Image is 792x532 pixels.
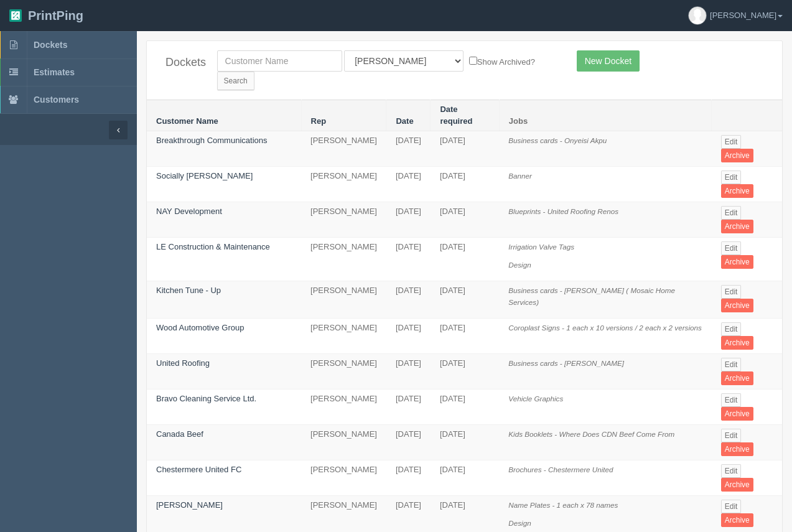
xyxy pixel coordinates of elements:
a: Edit [721,170,742,184]
img: avatar_default-7531ab5dedf162e01f1e0bb0964e6a185e93c5c22dfe317fb01d7f8cd2b1632c.jpg [689,7,706,24]
td: [DATE] [431,167,499,202]
a: New Docket [577,50,640,72]
a: Edit [721,500,742,513]
img: logo-3e63b451c926e2ac314895c53de4908e5d424f24456219fb08d385ab2e579770.png [9,9,22,22]
label: Show Archived? [469,54,535,68]
a: Socially [PERSON_NAME] [156,171,253,180]
a: Canada Beef [156,429,203,439]
a: NAY Development [156,207,222,216]
a: Archive [721,149,753,162]
td: [DATE] [386,319,431,354]
a: Kitchen Tune - Up [156,286,221,295]
a: Edit [721,429,742,442]
td: [DATE] [431,319,499,354]
a: Breakthrough Communications [156,136,267,145]
i: Design [508,261,531,269]
a: Archive [721,442,753,456]
a: Archive [721,255,753,269]
a: Wood Automotive Group [156,323,244,332]
input: Search [217,72,254,90]
td: [DATE] [431,238,499,281]
a: Edit [721,393,742,407]
a: Edit [721,241,742,255]
i: Coroplast Signs - 1 each x 10 versions / 2 each x 2 versions [508,324,702,332]
a: Archive [721,371,753,385]
td: [PERSON_NAME] [301,319,386,354]
td: [DATE] [386,167,431,202]
td: [DATE] [386,390,431,425]
a: Bravo Cleaning Service Ltd. [156,394,256,403]
a: Edit [721,358,742,371]
td: [DATE] [431,425,499,460]
span: Customers [34,95,79,105]
span: Dockets [34,40,67,50]
a: [PERSON_NAME] [156,500,223,510]
td: [DATE] [431,354,499,390]
td: [DATE] [386,460,431,496]
a: Edit [721,464,742,478]
a: Edit [721,322,742,336]
td: [DATE] [386,425,431,460]
td: [DATE] [431,460,499,496]
td: [PERSON_NAME] [301,460,386,496]
a: Edit [721,206,742,220]
a: Edit [721,135,742,149]
td: [DATE] [431,202,499,238]
td: [PERSON_NAME] [301,202,386,238]
td: [DATE] [386,202,431,238]
td: [PERSON_NAME] [301,167,386,202]
h4: Dockets [165,57,198,69]
a: Customer Name [156,116,218,126]
i: Design [508,519,531,527]
i: Kids Booklets - Where Does CDN Beef Come From [508,430,674,438]
td: [DATE] [431,131,499,167]
a: Rep [311,116,327,126]
td: [DATE] [386,131,431,167]
td: [PERSON_NAME] [301,281,386,319]
th: Jobs [499,100,711,131]
td: [PERSON_NAME] [301,390,386,425]
input: Customer Name [217,50,342,72]
i: Banner [508,172,532,180]
span: Estimates [34,67,75,77]
a: Edit [721,285,742,299]
a: Archive [721,478,753,492]
input: Show Archived? [469,57,477,65]
td: [PERSON_NAME] [301,238,386,281]
i: Irrigation Valve Tags [508,243,574,251]
a: Archive [721,513,753,527]
i: Business cards - Onyeisi Akpu [508,136,607,144]
td: [PERSON_NAME] [301,354,386,390]
a: Archive [721,407,753,421]
a: Chestermere United FC [156,465,241,474]
a: Archive [721,184,753,198]
i: Blueprints - United Roofing Renos [508,207,618,215]
a: Date required [440,105,472,126]
td: [DATE] [431,390,499,425]
a: LE Construction & Maintenance [156,242,270,251]
a: Archive [721,336,753,350]
td: [DATE] [386,354,431,390]
a: United Roofing [156,358,210,368]
td: [DATE] [431,281,499,319]
a: Archive [721,299,753,312]
a: Date [396,116,413,126]
td: [PERSON_NAME] [301,425,386,460]
i: Name Plates - 1 each x 78 names [508,501,618,509]
td: [DATE] [386,281,431,319]
a: Archive [721,220,753,233]
i: Business cards - [PERSON_NAME] [508,359,624,367]
i: Brochures - Chestermere United [508,465,613,474]
i: Business cards - [PERSON_NAME] ( Mosaic Home Services) [508,286,675,306]
i: Vehicle Graphics [508,394,563,403]
td: [DATE] [386,238,431,281]
td: [PERSON_NAME] [301,131,386,167]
